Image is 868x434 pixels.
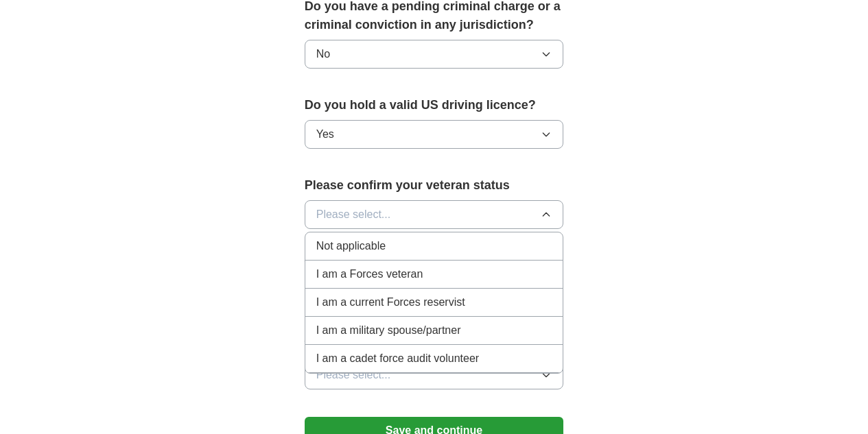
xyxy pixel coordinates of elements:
button: Please select... [305,361,564,389]
span: I am a military spouse/partner [316,322,461,339]
span: No [316,46,330,62]
button: Yes [305,120,564,149]
label: Please confirm your veteran status [305,176,564,195]
span: Not applicable [316,238,386,254]
button: No [305,40,564,69]
span: I am a current Forces reservist [316,294,465,311]
span: Please select... [316,206,391,223]
span: Yes [316,126,334,143]
span: I am a Forces veteran [316,266,423,282]
span: I am a cadet force audit volunteer [316,350,479,367]
span: Please select... [316,367,391,383]
label: Do you hold a valid US driving licence? [305,96,564,114]
button: Please select... [305,200,564,229]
